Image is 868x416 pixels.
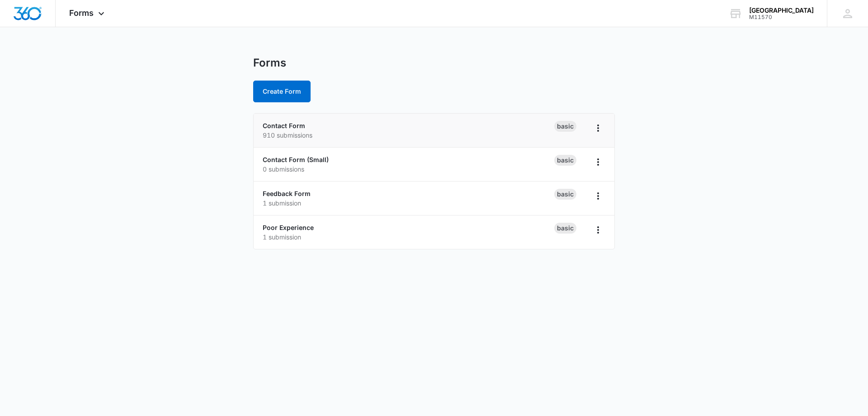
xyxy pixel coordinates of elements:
[263,232,554,242] p: 1 submission
[554,189,576,200] div: Basic
[591,189,605,203] button: Overflow Menu
[554,121,576,132] div: Basic
[263,198,554,208] p: 1 submission
[263,130,554,140] p: 910 submissions
[554,155,576,166] div: Basic
[263,164,554,174] p: 0 submissions
[263,122,305,129] a: Contact Form
[263,156,329,163] a: Contact Form (Small)
[591,121,605,135] button: Overflow Menu
[263,190,311,197] a: Feedback Form
[591,155,605,169] button: Overflow Menu
[69,8,94,18] span: Forms
[263,224,314,231] a: Poor Experience
[253,81,311,102] button: Create Form
[749,14,814,20] div: account id
[554,223,576,234] div: Basic
[591,223,605,237] button: Overflow Menu
[749,7,814,14] div: account name
[253,56,286,70] h1: Forms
